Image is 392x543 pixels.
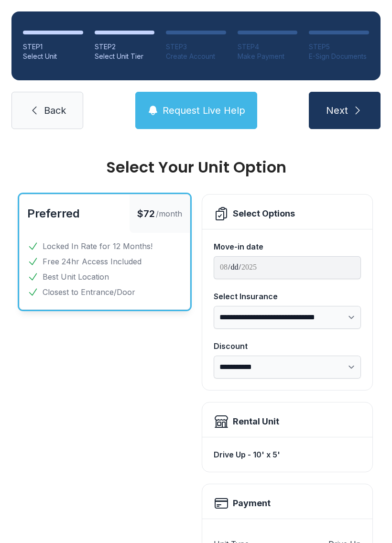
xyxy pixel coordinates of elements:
[23,52,83,61] div: Select Unit
[156,208,182,219] span: /month
[23,42,83,52] div: STEP 1
[233,497,271,510] h2: Payment
[214,340,361,352] div: Discount
[238,52,298,61] div: Make Payment
[166,42,226,52] div: STEP 3
[19,160,373,175] div: Select Your Unit Option
[214,256,361,279] input: Move-in date
[43,271,109,282] span: Best Unit Location
[214,291,361,302] div: Select Insurance
[43,240,152,252] span: Locked In Rate for 12 Months!
[214,356,361,379] select: Discount
[44,104,66,117] span: Back
[214,306,361,329] select: Select Insurance
[233,207,295,220] div: Select Options
[238,42,298,52] div: STEP 4
[95,42,155,52] div: STEP 2
[214,445,361,464] div: Drive Up - 10' x 5'
[27,206,80,220] span: Preferred
[233,415,279,428] div: Rental Unit
[309,42,369,52] div: STEP 5
[27,206,80,221] button: Preferred
[309,52,369,61] div: E-Sign Documents
[326,104,348,117] span: Next
[95,52,155,61] div: Select Unit Tier
[163,104,245,117] span: Request Live Help
[214,241,361,252] div: Move-in date
[137,207,155,220] span: $72
[43,286,135,298] span: Closest to Entrance/Door
[43,256,142,267] span: Free 24hr Access Included
[166,52,226,61] div: Create Account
